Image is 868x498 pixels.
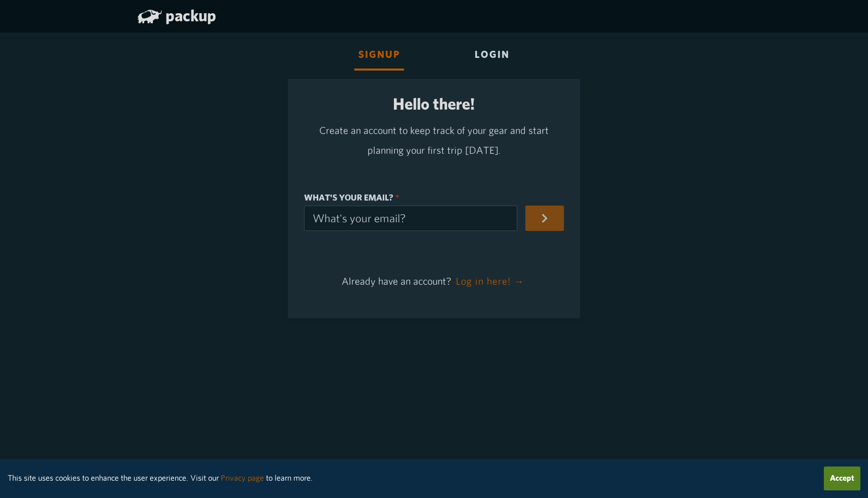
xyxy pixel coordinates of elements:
input: What's your email? [304,206,517,231]
a: packup [138,8,216,27]
p: Create an account to keep track of your gear and start planning your first trip [DATE]. [304,121,564,160]
button: Accept cookies [824,467,860,490]
button: Log in here! → [454,269,526,294]
div: Login [471,41,514,71]
span: packup [165,6,216,25]
label: What's your email? [304,190,517,206]
small: This site uses cookies to enhance the user experience. Visit our to learn more. [8,473,313,483]
a: Privacy page [221,473,264,483]
div: Signup [354,41,404,71]
p: Already have an account? [304,269,564,294]
h2: Hello there! [304,95,564,113]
